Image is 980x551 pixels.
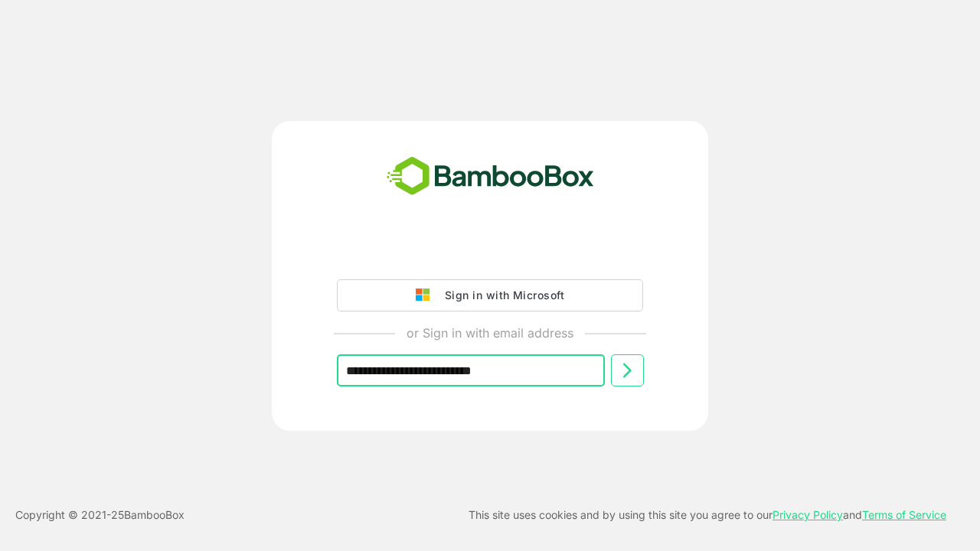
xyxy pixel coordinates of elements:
[15,506,185,524] p: Copyright © 2021- 25 BambooBox
[337,279,643,311] button: Sign in with Microsoft
[416,289,437,302] img: google
[407,324,573,342] p: or Sign in with email address
[378,152,603,202] img: bamboobox
[773,508,843,521] a: Privacy Policy
[469,506,946,524] p: This site uses cookies and by using this site you agree to our and
[862,508,946,521] a: Terms of Service
[329,236,651,270] iframe: Sign in with Google Button
[437,285,564,305] div: Sign in with Microsoft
